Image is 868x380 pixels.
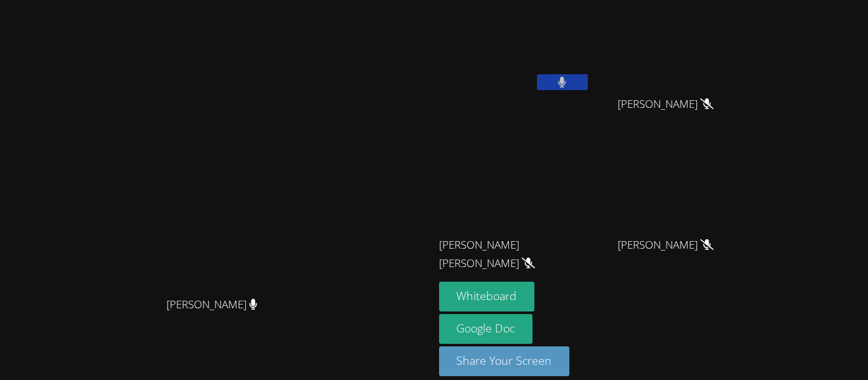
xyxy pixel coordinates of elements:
span: [PERSON_NAME] [618,236,714,254]
a: Google Doc [439,314,533,344]
button: Share Your Screen [439,346,570,376]
button: Whiteboard [439,282,535,311]
span: [PERSON_NAME] [PERSON_NAME] [439,236,580,273]
span: [PERSON_NAME] [618,95,714,114]
span: [PERSON_NAME] [166,296,257,314]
